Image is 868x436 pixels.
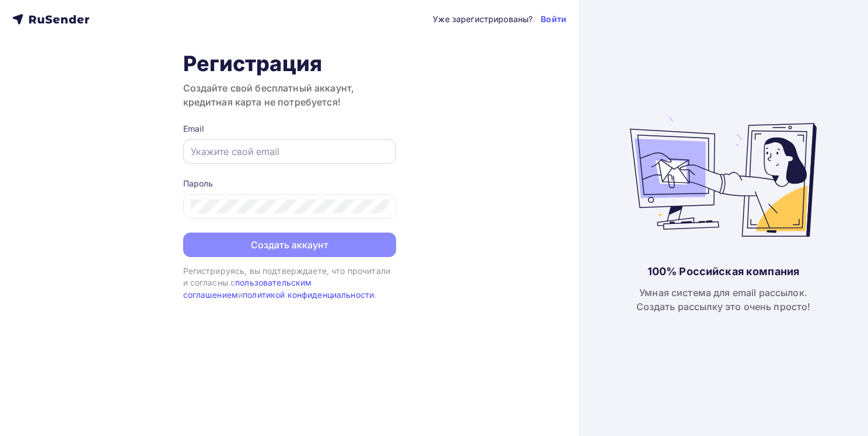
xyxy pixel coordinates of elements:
h1: Регистрация [183,51,396,76]
button: Создать аккаунт [183,233,396,257]
a: Войти [541,13,566,25]
a: пользовательским соглашением [183,277,312,299]
div: 100% Российская компания [647,265,799,279]
div: Пароль [183,178,396,189]
div: Регистрируясь, вы подтверждаете, что прочитали и согласны с и . [183,265,396,301]
div: Email [183,123,396,135]
div: Уже зарегистрированы? [433,13,533,25]
input: Укажите свой email [191,145,388,159]
h3: Создайте свой бесплатный аккаунт, кредитная карта не потребуется! [183,81,396,109]
a: политикой конфиденциальности [243,290,374,300]
div: Умная система для email рассылок. Создать рассылку это очень просто! [636,286,811,314]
